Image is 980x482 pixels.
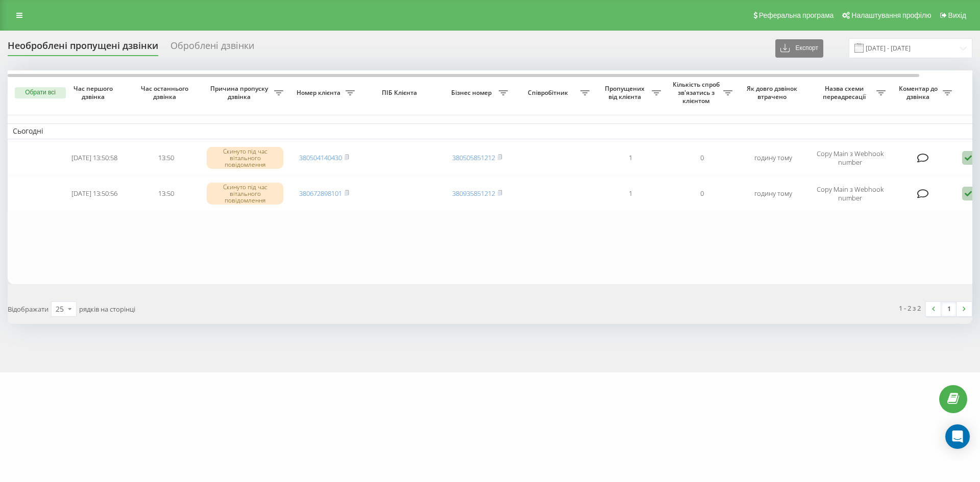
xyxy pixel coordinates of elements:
[170,40,254,56] div: Оброблені дзвінки
[130,141,202,175] td: 13:50
[8,40,158,56] div: Необроблені пропущені дзвінки
[8,305,48,314] span: Відображати
[56,304,64,314] div: 25
[948,11,966,19] span: Вихід
[941,302,957,316] a: 1
[809,141,891,175] td: Copy Main з Webhook number
[59,177,130,211] td: [DATE] 13:50:56
[896,85,943,100] span: Коментар до дзвінка
[130,177,202,211] td: 13:50
[452,189,495,198] a: 380935851212
[759,11,834,19] span: Реферальна програма
[746,85,801,100] span: Як довго дзвінок втрачено
[595,177,666,211] td: 1
[600,85,652,100] span: Пропущених від клієнта
[671,81,723,105] span: Кількість спроб зв'язатись з клієнтом
[15,87,66,98] button: Обрати всі
[518,89,580,97] span: Співробітник
[79,305,135,314] span: рядків на сторінці
[899,303,921,313] div: 1 - 2 з 2
[299,153,342,162] a: 380504140430
[666,177,738,211] td: 0
[452,153,495,162] a: 380505851212
[447,89,499,97] span: Бізнес номер
[945,424,970,449] div: Open Intercom Messenger
[595,141,666,175] td: 1
[207,147,283,169] div: Скинуто під час вітального повідомлення
[299,189,342,198] a: 380672898101
[207,85,274,100] span: Причина пропуску дзвінка
[738,141,809,175] td: годину тому
[59,141,130,175] td: [DATE] 13:50:58
[775,39,823,58] button: Експорт
[666,141,738,175] td: 0
[809,177,891,211] td: Copy Main з Webhook number
[138,85,193,100] span: Час останнього дзвінка
[293,89,346,97] span: Номер клієнта
[814,85,876,100] span: Назва схеми переадресації
[207,183,283,205] div: Скинуто під час вітального повідомлення
[369,89,433,97] span: ПІБ Клієнта
[67,85,122,100] span: Час першого дзвінка
[851,11,931,19] span: Налаштування профілю
[738,177,809,211] td: годину тому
